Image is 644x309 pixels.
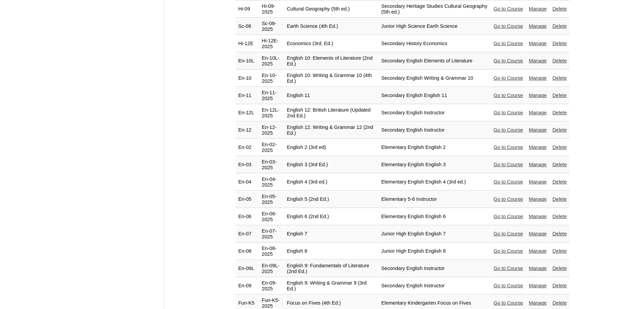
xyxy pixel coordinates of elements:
[259,243,284,260] td: En-08-2025
[259,1,284,18] td: Hi-09-2025
[236,122,259,139] td: En-12
[236,87,259,104] td: En-11
[494,248,523,254] a: Go to Course
[379,122,491,139] td: Secondary English Instructor
[379,243,491,260] td: Junior High English English 8
[529,6,547,12] a: Manage
[379,1,491,18] td: Secondary Heritage Studies Cultural Geography (5th ed.)
[552,162,567,167] a: Delete
[494,231,523,236] a: Go to Course
[529,300,547,306] a: Manage
[552,75,567,81] a: Delete
[259,70,284,87] td: En-10-2025
[284,53,378,70] td: English 10: Elements of Literature (2nd Ed.)
[236,277,259,294] td: En-09
[379,277,491,294] td: Secondary English Instructor
[494,196,523,202] a: Go to Course
[552,248,567,254] a: Delete
[236,139,259,156] td: En-02
[259,260,284,277] td: En-09L-2025
[529,248,547,254] a: Manage
[494,144,523,150] a: Go to Course
[284,208,378,225] td: English 6 (2nd Ed.)
[494,214,523,219] a: Go to Course
[284,104,378,121] td: English 12: British Literature (Updated 2nd Ed.)
[379,156,491,173] td: Elementary English English 3
[552,41,567,46] a: Delete
[529,41,547,46] a: Manage
[259,87,284,104] td: En-11-2025
[379,18,491,35] td: Junior High Science Earth Science
[259,156,284,173] td: En-03-2025
[494,266,523,271] a: Go to Course
[259,174,284,191] td: En-04-2025
[259,53,284,70] td: En-10L-2025
[259,139,284,156] td: En-02-2025
[494,110,523,115] a: Go to Course
[494,58,523,63] a: Go to Course
[379,70,491,87] td: Secondary English Writing & Grammar 10
[529,283,547,288] a: Manage
[529,196,547,202] a: Manage
[284,18,378,35] td: Earth Science (4th Ed.)
[552,179,567,185] a: Delete
[529,75,547,81] a: Manage
[552,196,567,202] a: Delete
[284,1,378,18] td: Cultural Geography (5th ed.)
[552,231,567,236] a: Delete
[259,104,284,121] td: En-12L-2025
[259,18,284,35] td: Sc-08-2025
[552,214,567,219] a: Delete
[494,41,523,46] a: Go to Course
[284,174,378,191] td: English 4 (3rd ed.)
[236,174,259,191] td: En-04
[494,6,523,12] a: Go to Course
[552,23,567,29] a: Delete
[284,70,378,87] td: English 10: Writing & Grammar 10 (4th Ed.)
[552,283,567,288] a: Delete
[236,53,259,70] td: En-10L
[494,162,523,167] a: Go to Course
[552,6,567,12] a: Delete
[236,70,259,87] td: En-10
[284,87,378,104] td: English 11
[284,243,378,260] td: English 8
[529,127,547,133] a: Manage
[379,260,491,277] td: Secondary English Instructor
[552,93,567,98] a: Delete
[379,174,491,191] td: Elementary English English 4 (3rd ed.)
[236,156,259,173] td: En-03
[494,127,523,133] a: Go to Course
[236,260,259,277] td: En-09L
[236,226,259,243] td: En-07
[494,93,523,98] a: Go to Course
[284,35,378,52] td: Economics (3rd. Ed.)
[552,127,567,133] a: Delete
[552,58,567,63] a: Delete
[284,156,378,173] td: English 3 (3rd Ed.)
[494,75,523,81] a: Go to Course
[236,35,259,52] td: Hi-12E
[552,144,567,150] a: Delete
[259,208,284,225] td: En-06-2025
[529,179,547,185] a: Manage
[529,231,547,236] a: Manage
[494,179,523,185] a: Go to Course
[284,191,378,208] td: English 5 (2nd Ed.)
[379,53,491,70] td: Secondary English Elements of Literature
[284,122,378,139] td: English 12: Writing & Grammar 12 (2nd Ed.)
[236,208,259,225] td: En-06
[379,139,491,156] td: Elementary English English 2
[259,191,284,208] td: En-05-2025
[552,266,567,271] a: Delete
[236,243,259,260] td: En-08
[379,87,491,104] td: Secondary English English 11
[552,300,567,306] a: Delete
[236,104,259,121] td: En-12L
[379,226,491,243] td: Junior High English English 7
[494,300,523,306] a: Go to Course
[529,162,547,167] a: Manage
[284,226,378,243] td: English 7
[529,214,547,219] a: Manage
[379,104,491,121] td: Secondary English Instructor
